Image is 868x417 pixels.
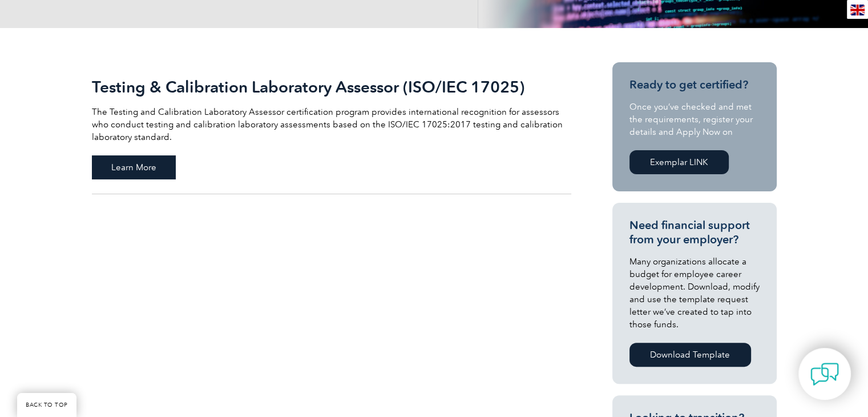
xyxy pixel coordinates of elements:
span: Learn More [92,155,176,179]
a: Testing & Calibration Laboratory Assessor (ISO/IEC 17025) The Testing and Calibration Laboratory ... [92,62,571,194]
a: Exemplar LINK [629,150,729,174]
img: en [850,5,865,15]
img: contact-chat.png [810,360,839,388]
a: Download Template [629,343,751,367]
h3: Need financial support from your employer? [629,218,760,247]
p: Many organizations allocate a budget for employee career development. Download, modify and use th... [629,255,760,331]
a: BACK TO TOP [17,393,76,417]
p: The Testing and Calibration Laboratory Assessor certification program provides international reco... [92,106,571,143]
p: Once you’ve checked and met the requirements, register your details and Apply Now on [629,101,760,138]
h2: Testing & Calibration Laboratory Assessor (ISO/IEC 17025) [92,78,571,96]
h3: Ready to get certified? [629,78,760,92]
